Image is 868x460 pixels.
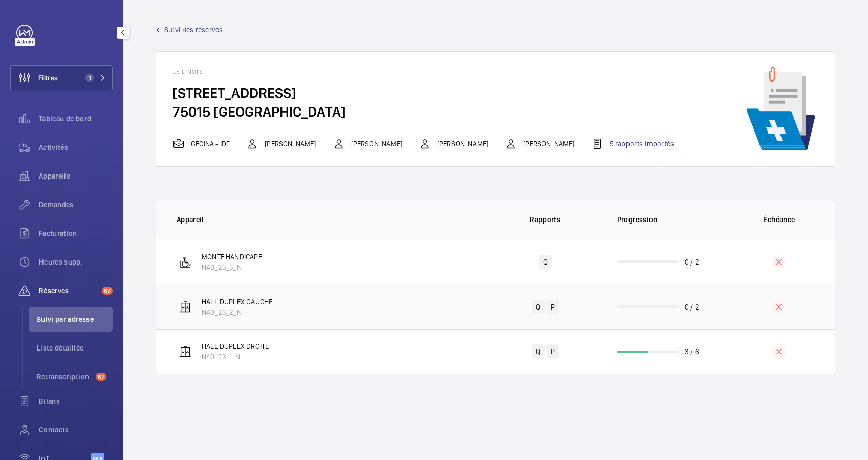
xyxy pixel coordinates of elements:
span: Filtres [38,73,58,83]
h4: Le Linois [172,68,690,83]
span: 67 [102,287,113,295]
span: Bilans [39,396,113,406]
span: Retranscription [37,371,92,382]
h4: [STREET_ADDRESS] 75015 [GEOGRAPHIC_DATA] [172,83,690,121]
span: Liste détaillée [37,343,113,353]
p: N40_23_3_N [202,262,262,272]
div: Q [532,344,545,359]
div: 5 rapports importés [591,138,674,150]
p: Progression [617,214,724,225]
p: N40_23_1_N [202,352,269,362]
p: 3 / 6 [685,346,699,357]
div: [PERSON_NAME] [505,138,574,150]
p: MONTE HANDICAPE [202,252,262,262]
span: Tableau de bord [39,114,113,124]
img: platform_lift.svg [179,256,191,268]
span: Suivi par adresse [37,314,113,324]
div: P [547,344,559,359]
p: HALL DUPLEX DROITE [202,341,269,352]
p: N40_23_2_N [202,307,272,317]
div: GECINA - IDF [172,138,230,150]
p: Appareil [177,214,490,225]
span: 67 [96,373,106,381]
p: 0 / 2 [685,257,699,267]
button: Filtres1 [10,65,113,90]
div: P [547,300,559,314]
span: Appareils [39,171,113,181]
p: Échéance [731,214,828,225]
div: Q [539,255,552,269]
p: 0 / 2 [685,302,699,312]
div: [PERSON_NAME] [333,138,402,150]
div: [PERSON_NAME] [246,138,316,150]
div: Q [532,300,545,314]
p: HALL DUPLEX GAUCHE [202,297,272,307]
p: Rapports [497,214,594,225]
span: Facturation [39,228,113,238]
img: elevator.svg [179,345,191,358]
span: Réserves [39,286,98,296]
span: Heures supp. [39,257,113,267]
span: Activités [39,142,113,152]
span: Demandes [39,200,113,210]
img: elevator.svg [179,301,191,313]
span: Suivi des réserves [164,25,223,35]
span: 1 [85,74,94,82]
span: Contacts [39,425,113,435]
div: [PERSON_NAME] [419,138,488,150]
